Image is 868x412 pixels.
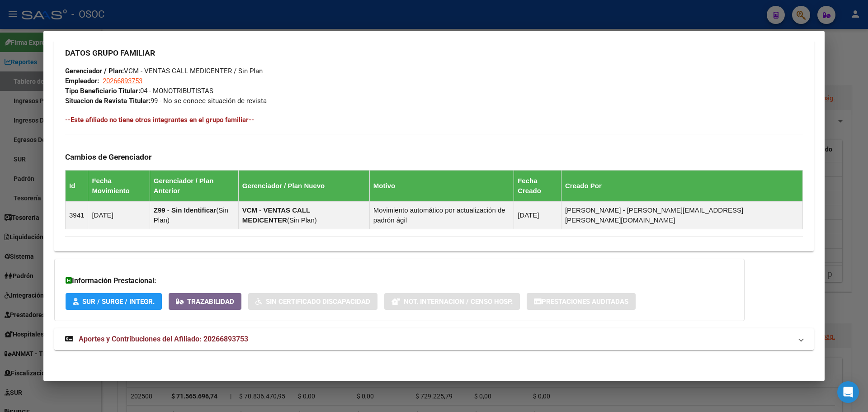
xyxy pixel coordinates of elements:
[369,170,514,201] th: Motivo
[65,77,99,85] strong: Empleador:
[79,335,248,343] span: Aportes y Contribuciones del Afiliado: 20266893753
[542,298,628,306] span: Prestaciones Auditadas
[88,201,150,229] td: [DATE]
[169,293,241,310] button: Trazabilidad
[154,206,228,224] span: Sin Plan
[248,293,377,310] button: Sin Certificado Discapacidad
[103,77,142,85] span: 20266893753
[66,170,88,201] th: Id
[66,201,88,229] td: 3941
[514,170,561,201] th: Fecha Creado
[65,115,803,125] h4: --Este afiliado no tiene otros integrantes en el grupo familiar--
[384,293,520,310] button: Not. Internacion / Censo Hosp.
[65,87,140,95] strong: Tipo Beneficiario Titular:
[88,170,150,201] th: Fecha Movimiento
[187,298,234,306] span: Trazabilidad
[65,67,263,75] span: VCM - VENTAS CALL MEDICENTER / Sin Plan
[150,201,238,229] td: ( )
[82,298,155,306] span: SUR / SURGE / INTEGR.
[369,201,514,229] td: Movimiento automático por actualización de padrón ágil
[150,170,238,201] th: Gerenciador / Plan Anterior
[54,328,814,350] mat-expansion-panel-header: Aportes y Contribuciones del Afiliado: 20266893753
[404,298,513,306] span: Not. Internacion / Censo Hosp.
[154,206,216,214] strong: Z99 - Sin Identificar
[65,97,151,105] strong: Situacion de Revista Titular:
[65,87,213,95] span: 04 - MONOTRIBUTISTAS
[65,152,803,162] h3: Cambios de Gerenciador
[527,293,636,310] button: Prestaciones Auditadas
[65,67,124,75] strong: Gerenciador / Plan:
[238,201,369,229] td: ( )
[66,275,733,286] h3: Información Prestacional:
[65,97,267,105] span: 99 - No se conoce situación de revista
[289,216,315,224] span: Sin Plan
[561,201,802,229] td: [PERSON_NAME] - [PERSON_NAME][EMAIL_ADDRESS][PERSON_NAME][DOMAIN_NAME]
[837,381,859,403] div: Open Intercom Messenger
[514,201,561,229] td: [DATE]
[238,170,369,201] th: Gerenciador / Plan Nuevo
[242,206,310,224] strong: VCM - VENTAS CALL MEDICENTER
[266,298,370,306] span: Sin Certificado Discapacidad
[561,170,802,201] th: Creado Por
[65,48,803,58] h3: DATOS GRUPO FAMILIAR
[66,293,162,310] button: SUR / SURGE / INTEGR.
